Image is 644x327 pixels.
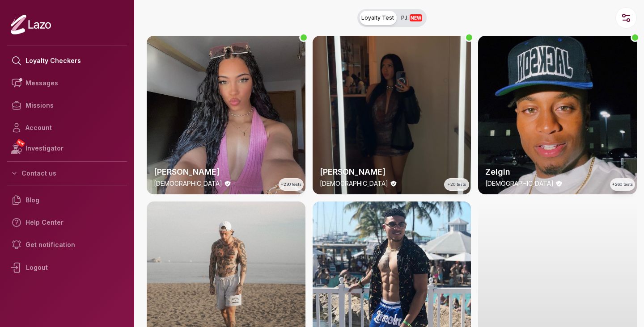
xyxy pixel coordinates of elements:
div: Logout [7,256,127,279]
a: Blog [7,189,127,211]
button: Contact us [7,165,127,181]
p: [DEMOGRAPHIC_DATA] [485,179,554,188]
h2: Zelgin [485,166,630,178]
span: P.I. [401,14,422,21]
h2: [PERSON_NAME] [320,166,464,178]
a: Account [7,117,127,139]
a: Help Center [7,211,127,234]
a: Loyalty Checkers [7,50,127,72]
span: NEW [16,138,25,147]
a: thumbchecker[PERSON_NAME][DEMOGRAPHIC_DATA]+230 tests [147,36,305,194]
img: checker [313,36,471,194]
p: [DEMOGRAPHIC_DATA] [154,179,222,188]
a: NEWInvestigator [7,139,127,158]
p: [DEMOGRAPHIC_DATA] [320,179,388,188]
span: +260 tests [612,181,633,188]
img: checker [147,36,305,194]
a: thumbchecker[PERSON_NAME][DEMOGRAPHIC_DATA]+20 tests [313,36,471,194]
span: Loyalty Test [361,14,394,21]
span: NEW [410,14,422,21]
a: thumbcheckerZelgin[DEMOGRAPHIC_DATA]+260 tests [478,36,637,194]
img: checker [478,36,637,194]
span: +20 tests [448,181,466,188]
h2: [PERSON_NAME] [154,166,298,178]
a: Get notification [7,234,127,256]
a: Messages [7,72,127,94]
a: Missions [7,94,127,117]
span: +230 tests [281,181,301,188]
